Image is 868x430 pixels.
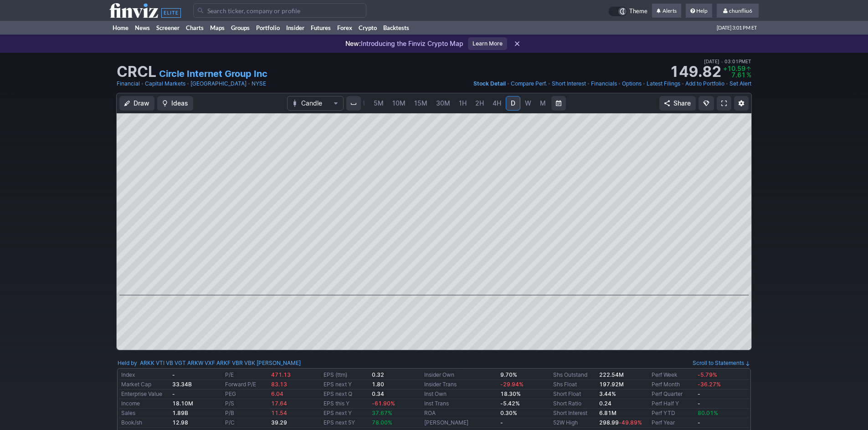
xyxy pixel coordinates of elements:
[647,79,680,88] a: Latest Filings
[287,96,344,111] button: Chart Type
[650,409,696,418] td: Perf YTD
[172,381,192,388] b: 33.34B
[599,410,616,416] a: 6.81M
[599,419,642,426] b: 298.99
[629,6,647,16] span: Theme
[172,400,193,407] b: 18.10M
[587,79,590,88] span: •
[619,419,642,426] span: -49.89%
[511,79,547,88] a: Compare Perf.
[551,96,566,111] button: Range
[455,96,471,111] a: 1H
[669,65,721,79] strong: 149.82
[392,99,406,107] span: 10M
[493,99,501,107] span: 4H
[599,371,624,378] b: 222.54M
[322,418,370,428] td: EPS next 5Y
[193,3,366,18] input: Search
[650,370,696,380] td: Perf Week
[734,96,749,111] button: Chart Settings
[172,390,175,397] b: -
[652,4,681,18] a: Alerts
[372,419,392,426] span: 78.00%
[673,99,691,108] span: Share
[459,99,467,107] span: 1H
[507,79,510,88] span: •
[247,79,251,88] span: •
[650,418,696,428] td: Perf Year
[642,79,646,88] span: •
[693,359,750,366] a: Scroll to Statements
[548,79,551,88] span: •
[172,410,188,416] b: 1.89B
[228,21,253,35] a: Groups
[308,21,334,35] a: Futures
[223,390,269,399] td: PEG
[622,79,642,88] a: Options
[410,96,431,111] a: 15M
[172,419,188,426] b: 12.98
[511,80,547,87] span: Compare Perf.
[388,96,410,111] a: 10M
[608,6,647,16] a: Theme
[473,80,506,87] span: Stock Detail
[553,410,587,416] a: Short Interest
[119,418,170,428] td: Book/sh
[698,381,721,388] span: -36.27%
[422,370,498,380] td: Insider Own
[432,96,454,111] a: 30M
[650,390,696,399] td: Perf Quarter
[141,79,144,88] span: •
[223,370,269,380] td: P/E
[223,418,269,428] td: P/C
[723,65,745,72] span: +10.59
[183,21,207,35] a: Charts
[422,418,498,428] td: [PERSON_NAME]
[731,71,745,79] span: 7.61
[488,96,505,111] a: 4H
[301,99,329,108] span: Candle
[271,381,287,388] span: 83.13
[252,79,266,88] a: NYSE
[525,99,531,107] span: W
[552,79,586,88] a: Short Interest
[436,99,450,107] span: 30M
[186,79,190,88] span: •
[271,400,287,407] span: 17.64
[345,39,463,48] p: Introducing the Finviz Crypto Map
[471,96,488,111] a: 2H
[156,359,164,368] a: VTI
[511,99,515,107] span: D
[322,370,370,380] td: EPS (ttm)
[618,79,621,88] span: •
[187,359,203,368] a: ARKW
[729,7,752,14] span: chunfliu6
[370,96,388,111] a: 5M
[540,99,546,107] span: M
[422,409,498,418] td: ROA
[372,400,395,407] span: -61.90%
[257,359,301,368] a: [PERSON_NAME]
[372,410,392,416] span: 37.67%
[551,418,597,428] td: 52W High
[207,21,228,35] a: Maps
[500,381,524,388] span: -29.94%
[117,65,156,79] h1: CRCL
[473,79,506,88] a: Stock Detail
[591,79,617,88] a: Financials
[322,390,370,399] td: EPS next Q
[599,400,611,407] a: 0.24
[132,21,153,35] a: News
[500,419,503,426] b: -
[322,399,370,409] td: EPS this Y
[175,359,186,368] a: VGT
[134,99,149,108] span: Draw
[119,96,154,111] button: Draw
[686,4,712,18] a: Help
[190,79,247,88] a: [GEOGRAPHIC_DATA]
[157,96,193,111] button: Ideas
[374,99,384,107] span: 5M
[422,399,498,409] td: Inst Trans
[283,21,308,35] a: Insider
